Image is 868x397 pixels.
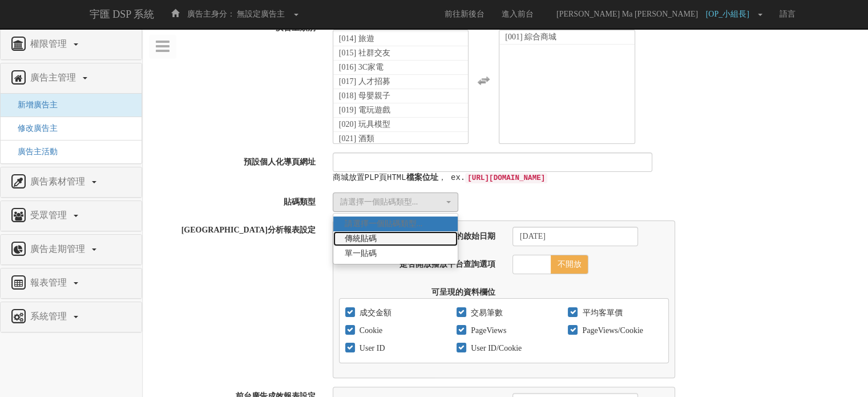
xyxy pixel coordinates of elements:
[9,240,133,259] a: 廣告走期管理
[27,244,91,254] span: 廣告走期管理
[9,69,133,87] a: 廣告主管理
[339,77,390,86] span: [017] 人才招募
[551,10,704,18] span: [PERSON_NAME] Ma [PERSON_NAME]
[339,134,374,143] span: [021] 酒類
[9,274,133,292] a: 報表管理
[330,283,504,298] label: 可呈現的資料欄位
[339,63,383,71] span: [016] 3C家電
[579,307,622,319] label: 平均客單價
[9,173,133,191] a: 廣告素材管理
[143,193,324,208] label: 貼碼類型
[345,233,377,244] span: 傳統貼碼
[357,325,382,336] label: Cookie
[27,177,91,186] span: 廣告素材管理
[465,173,547,183] code: [URL][DOMAIN_NAME]
[357,307,391,319] label: 成交金額
[27,311,72,321] span: 系統管理
[579,325,643,336] label: PageViews/Cookie
[9,147,58,156] a: 廣告主活動
[27,73,82,82] span: 廣告主管理
[505,33,556,41] span: [001] 綜合商城
[9,207,133,225] a: 受眾管理
[706,10,755,18] span: [OP_小組長]
[406,173,438,182] strong: 檔案位址
[330,255,504,270] label: 是否開放播放平台查詢選項
[468,325,506,336] label: PageViews
[27,39,72,49] span: 權限管理
[143,220,324,236] label: [GEOGRAPHIC_DATA]分析報表設定
[187,10,235,18] span: 廣告主身分：
[9,35,133,54] a: 權限管理
[339,34,374,43] span: [014] 旅遊
[551,255,588,274] span: 不開放
[237,10,285,18] span: 無設定廣告主
[333,173,547,182] samp: 商城放置PLP頁HTML ， ex.
[339,120,390,129] span: [020] 玩具模型
[340,197,444,208] div: 請選擇一個貼碼類型...
[339,91,390,100] span: [018] 母嬰親子
[333,193,458,212] button: 請選擇一個貼碼類型...
[143,153,324,168] label: 預設個人化導頁網址
[339,49,390,57] span: [015] 社群交友
[345,218,423,230] span: 請選擇一個貼碼類型...
[27,210,72,220] span: 受眾管理
[339,106,390,114] span: [019] 電玩遊戲
[27,278,72,287] span: 報表管理
[330,227,504,242] label: 報表可查詢的啟始日期
[468,307,503,319] label: 交易筆數
[345,248,377,259] span: 單一貼碼
[9,308,133,326] a: 系統管理
[468,343,522,354] label: User ID/Cookie
[9,124,58,133] a: 修改廣告主
[9,101,58,109] a: 新增廣告主
[357,343,385,354] label: User ID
